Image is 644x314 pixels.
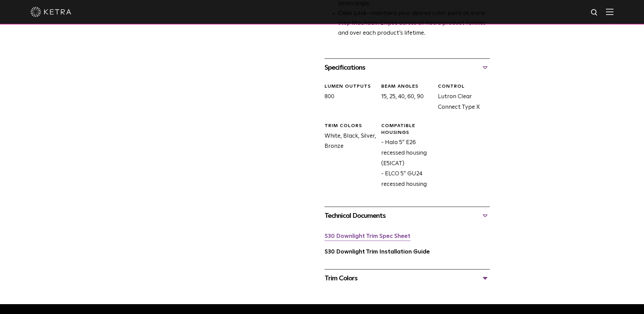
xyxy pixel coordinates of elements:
img: ketra-logo-2019-white [31,7,71,17]
div: White, Black, Silver, Bronze [319,123,376,190]
div: LUMEN OUTPUTS [325,83,376,90]
div: Compatible Housings [381,123,433,136]
div: Lutron Clear Connect Type X [433,83,490,112]
div: Beam Angles [381,83,433,90]
div: Specifications [325,62,490,73]
a: S30 Downlight Trim Installation Guide [325,249,430,255]
div: Technical Documents [325,210,490,221]
div: 15, 25, 40, 60, 90 [376,83,433,112]
img: search icon [590,8,599,17]
div: Trim Colors [325,123,376,129]
div: 800 [319,83,376,112]
div: CONTROL [438,83,490,90]
div: - Halo 5” E26 recessed housing (E5ICAT) - ELCO 5” GU24 recessed housing [376,123,433,190]
a: S30 Downlight Trim Spec Sheet [325,233,410,239]
img: Hamburger%20Nav.svg [606,8,613,15]
div: Trim Colors [325,273,490,284]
